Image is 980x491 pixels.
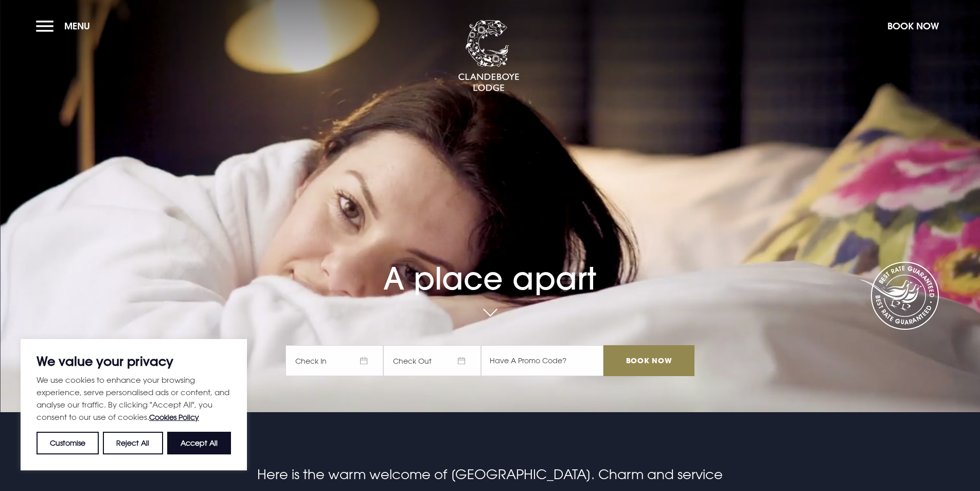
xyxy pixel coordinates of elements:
[37,355,231,367] p: We value your privacy
[64,20,90,32] span: Menu
[603,345,694,376] input: Book Now
[37,432,99,454] button: Customise
[458,20,520,92] img: Clandeboye Lodge
[103,432,163,454] button: Reject All
[37,374,231,424] p: We use cookies to enhance your browsing experience, serve personalised ads or content, and analys...
[286,230,694,297] h1: A place apart
[36,15,95,37] button: Menu
[21,339,247,470] div: We value your privacy
[882,15,944,37] button: Book Now
[481,345,603,376] input: Have A Promo Code?
[149,413,199,421] a: Cookies Policy
[286,345,383,376] span: Check In
[167,432,231,454] button: Accept All
[383,345,481,376] span: Check Out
